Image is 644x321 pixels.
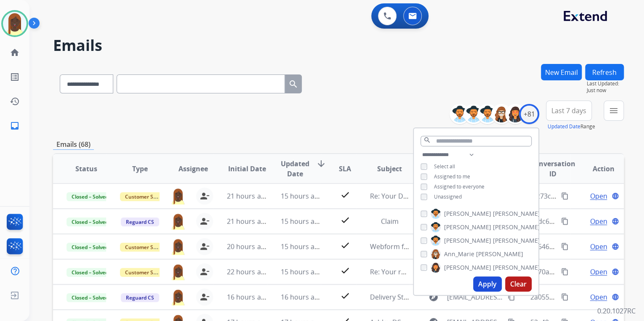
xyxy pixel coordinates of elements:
mat-icon: check [340,215,350,225]
button: Updated Date [548,123,580,130]
span: [PERSON_NAME] [493,223,540,231]
mat-icon: content_copy [508,293,515,301]
span: Ann_Marie [444,250,474,258]
button: Refresh [585,64,624,80]
mat-icon: menu [609,106,619,116]
span: [PERSON_NAME] [476,250,523,258]
mat-icon: content_copy [561,192,569,200]
span: Customer Support [120,243,175,252]
span: Updated Date [281,159,309,179]
div: +81 [519,104,539,124]
img: agent-avatar [170,289,186,305]
mat-icon: language [612,243,619,250]
mat-icon: person_remove [200,216,210,226]
span: Open [590,216,607,226]
span: Initial Date [228,164,266,174]
span: Webform from [EMAIL_ADDRESS][DOMAIN_NAME] on [DATE] [370,242,560,251]
p: 0.20.1027RC [597,306,636,316]
span: 20 hours ago [227,242,269,251]
mat-icon: check [340,291,350,301]
span: Subject [377,164,402,174]
span: Select all [434,163,455,170]
mat-icon: list_alt [10,72,20,82]
span: Open [590,267,607,277]
h2: Emails [53,37,624,54]
span: Range [548,123,595,130]
span: Conversation ID [530,159,575,179]
button: New Email [541,64,582,80]
span: 16 hours ago [227,292,269,302]
span: [PERSON_NAME] [444,263,491,272]
mat-icon: check [340,240,350,250]
mat-icon: inbox [10,121,20,131]
span: SLA [339,164,351,174]
span: Last 7 days [551,109,586,112]
span: Re: Your DSG claim is approved for replacement [370,191,522,201]
mat-icon: person_remove [200,191,210,201]
span: 15 hours ago [281,191,322,201]
mat-icon: check [340,265,350,276]
span: 15 hours ago [281,217,322,226]
span: 15 hours ago [281,242,322,251]
img: agent-avatar [170,188,186,204]
img: avatar [3,12,27,35]
span: Reguard CS [121,218,159,226]
span: [EMAIL_ADDRESS][DOMAIN_NAME] [447,292,503,302]
span: Just now [587,87,624,94]
mat-icon: content_copy [561,243,569,250]
mat-icon: language [612,192,619,200]
span: Closed – Solved [67,192,113,201]
span: Customer Support [120,192,175,201]
span: 22 hours ago [227,267,269,276]
span: Closed – Solved [67,243,113,252]
th: Action [570,154,624,183]
mat-icon: check [340,190,350,200]
span: Open [590,191,607,201]
span: Unassigned [434,193,462,200]
img: agent-avatar [170,213,186,230]
mat-icon: person_remove [200,292,210,302]
span: 21 hours ago [227,191,269,201]
button: Clear [505,276,532,292]
span: Assignee [178,164,208,174]
span: [PERSON_NAME] [444,236,491,245]
span: [PERSON_NAME] [444,210,491,218]
img: agent-avatar [170,238,186,255]
span: Assigned to me [434,173,470,180]
mat-icon: search [288,79,298,89]
span: Reguard CS [121,293,159,302]
span: Closed – Solved [67,218,113,226]
span: 15 hours ago [281,267,322,276]
mat-icon: person_remove [200,267,210,277]
mat-icon: language [612,218,619,225]
span: 16 hours ago [281,292,322,302]
span: Type [132,164,148,174]
mat-icon: home [10,48,20,58]
span: 21 hours ago [227,217,269,226]
span: Last Updated: [587,80,624,87]
span: Open [590,292,607,302]
span: Open [590,241,607,252]
span: [PERSON_NAME] [444,223,491,231]
mat-icon: person_remove [200,241,210,252]
span: Closed – Solved [67,268,113,277]
span: [PERSON_NAME] [493,263,540,272]
span: [PERSON_NAME] [493,210,540,218]
span: Customer Support [120,268,175,277]
span: Closed – Solved [67,293,113,302]
mat-icon: explore [428,292,438,302]
span: Re: Your repaired product has shipped [370,267,493,276]
span: Delivery Status Notification (Failure) [370,292,483,302]
button: Last 7 days [546,101,592,121]
p: Emails (68) [53,139,94,150]
img: agent-avatar [170,263,186,280]
mat-icon: content_copy [561,293,569,301]
mat-icon: content_copy [561,268,569,276]
mat-icon: language [612,268,619,276]
mat-icon: history [10,96,20,106]
span: [PERSON_NAME] [493,236,540,245]
mat-icon: search [423,136,431,144]
mat-icon: content_copy [561,218,569,225]
mat-icon: language [612,293,619,301]
button: Apply [473,276,502,292]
